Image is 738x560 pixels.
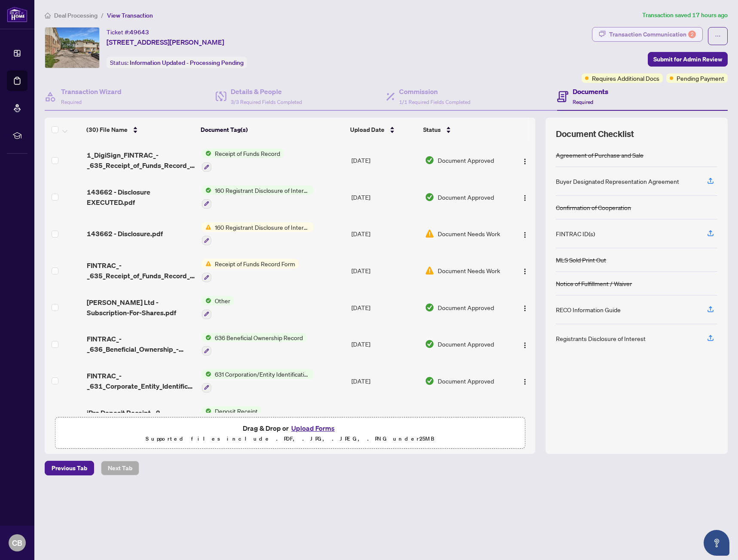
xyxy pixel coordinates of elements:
span: CB [12,537,22,549]
span: [STREET_ADDRESS][PERSON_NAME] [107,37,224,47]
div: Buyer Designated Representation Agreement [556,177,679,186]
img: Logo [521,268,528,275]
button: Logo [518,153,532,167]
h4: Details & People [231,86,302,97]
span: Document Approved [438,155,494,165]
span: Document Approved [438,376,494,386]
img: Logo [521,378,528,385]
button: Status IconDeposit Receipt [202,406,261,429]
button: Logo [518,374,532,388]
span: Document Approved [438,339,494,349]
span: Deposit Receipt [211,406,261,416]
button: Logo [518,264,532,277]
span: 49643 [130,28,149,36]
span: Drag & Drop or [243,423,337,434]
div: Registrants Disclosure of Interest [556,334,646,343]
img: Status Icon [202,222,211,232]
span: 1_DigiSign_FINTRAC_-_635_Receipt_of_Funds_Record_-_PropTx-[PERSON_NAME] v3.pdf [87,150,195,170]
span: FINTRAC_-_636_Beneficial_Ownership_-_PropTx-[PERSON_NAME].pdf [87,334,195,354]
span: Receipt of Funds Record Form [211,259,299,268]
span: 143662 - Disclosure.pdf [87,228,163,239]
p: Supported files include .PDF, .JPG, .JPEG, .PNG under 25 MB [61,434,519,444]
h4: Commission [399,86,470,97]
img: Logo [521,305,528,312]
img: Status Icon [202,149,211,158]
button: Submit for Admin Review [648,52,728,67]
button: Transaction Communication2 [592,27,703,42]
img: Status Icon [202,406,211,416]
img: Document Status [425,266,434,275]
td: [DATE] [348,252,421,289]
img: Status Icon [202,333,211,342]
span: FINTRAC_-_635_Receipt_of_Funds_Record_-_PropTx-[PERSON_NAME] 4.pdf [87,260,195,281]
img: Document Status [425,376,434,386]
img: Document Status [425,155,434,165]
img: Status Icon [202,369,211,379]
span: Document Approved [438,303,494,312]
span: Required [573,99,593,105]
img: Logo [521,231,528,238]
img: Document Status [425,229,434,238]
img: Document Status [425,303,434,312]
button: Previous Tab [45,461,94,475]
span: Deal Processing [54,12,98,19]
span: [PERSON_NAME] Ltd - Subscription-For-Shares.pdf [87,297,195,318]
span: 160 Registrant Disclosure of Interest - Acquisition ofProperty [211,222,313,232]
img: Document Status [425,192,434,202]
button: Status IconOther [202,296,234,319]
th: (30) File Name [83,118,197,142]
div: RECO Information Guide [556,305,621,314]
span: 143662 - Disclosure EXECUTED.pdf [87,187,195,207]
h4: Documents [573,86,608,97]
span: (30) File Name [86,125,128,134]
span: Document Needs Work [438,266,500,275]
span: Other [211,296,234,305]
td: [DATE] [348,142,421,179]
button: Status IconReceipt of Funds Record [202,149,284,172]
span: home [45,12,51,18]
img: Document Status [425,339,434,349]
span: Submit for Admin Review [653,52,722,66]
th: Upload Date [347,118,419,142]
button: Next Tab [101,461,139,475]
span: Receipt of Funds Record [211,149,284,158]
div: MLS Sold Print Out [556,255,606,265]
span: iPro Deposit Receipt - 2 [PERSON_NAME] St 2nd deposit for wire fee 1.pdf [87,408,195,428]
button: Status Icon636 Beneficial Ownership Record [202,333,306,356]
span: Document Approved [438,192,494,202]
span: 160 Registrant Disclosure of Interest - Acquisition ofProperty [211,186,313,195]
button: Status Icon631 Corporation/Entity Identification InformationRecord [202,369,313,393]
span: Document Checklist [556,128,634,140]
img: Logo [521,158,528,165]
span: Status [423,125,441,134]
span: 3/3 Required Fields Completed [231,99,302,105]
h4: Transaction Wizard [61,86,122,97]
div: Transaction Communication [609,27,696,41]
button: Upload Forms [289,423,337,434]
td: [DATE] [348,179,421,216]
button: Status IconReceipt of Funds Record Form [202,259,299,282]
th: Status [420,118,508,142]
button: Logo [518,337,532,351]
button: Logo [518,301,532,314]
article: Transaction saved 17 hours ago [642,10,728,20]
span: Previous Tab [52,461,87,475]
span: FINTRAC_-_631_Corporate_Entity_Identification_Mandatory_-_PropTx-[PERSON_NAME].pdf [87,371,195,391]
img: Logo [521,195,528,201]
div: FINTRAC ID(s) [556,229,595,238]
span: 636 Beneficial Ownership Record [211,333,306,342]
td: [DATE] [348,326,421,363]
button: Status Icon160 Registrant Disclosure of Interest - Acquisition ofProperty [202,222,313,246]
span: Upload Date [350,125,384,134]
span: Information Updated - Processing Pending [130,59,244,67]
img: Logo [521,342,528,349]
div: 2 [688,30,696,38]
span: Pending Payment [677,73,724,83]
img: IMG-40696009_1.jpg [45,27,99,68]
span: Document Needs Work [438,229,500,238]
div: Confirmation of Cooperation [556,203,631,212]
td: [DATE] [348,216,421,253]
img: logo [7,6,27,22]
span: Requires Additional Docs [592,73,659,83]
div: Notice of Fulfillment / Waiver [556,279,632,288]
